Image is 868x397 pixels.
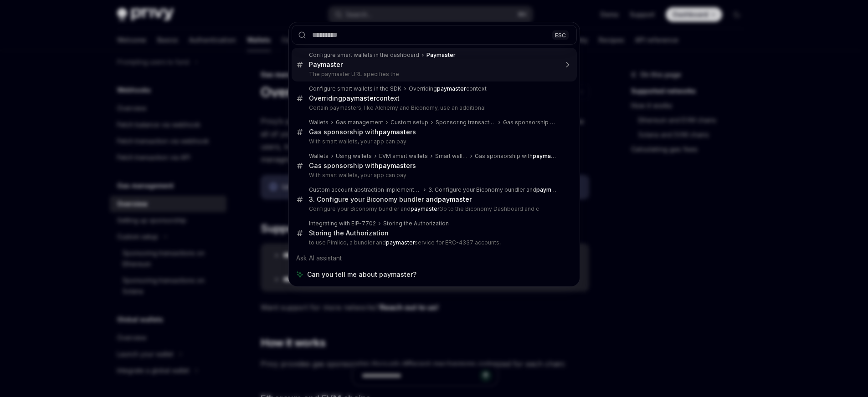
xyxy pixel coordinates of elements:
div: Storing the Authorization [309,229,389,237]
div: EVM smart wallets [379,153,428,160]
div: Configure smart wallets in the dashboard [309,51,419,59]
b: Paymaster [426,51,456,58]
p: Configure your Biconomy bundler and Go to the Biconomy Dashboard and c [309,205,558,213]
b: paymaster [411,205,439,212]
div: 3. Configure your Biconomy bundler and [428,186,558,193]
div: Overriding context [409,85,487,92]
b: paymaster [438,195,472,203]
div: Wallets [309,119,329,126]
div: Configure smart wallets in the SDK [309,85,401,92]
div: Sponsoring transactions on Ethereum [436,119,496,126]
div: Wallets [309,153,329,160]
b: Paymaster [309,61,343,68]
b: paymaster [386,239,415,246]
div: Custom account abstraction implementation [309,186,421,193]
b: paymaster [379,162,412,169]
b: paymaster [437,85,466,92]
div: Integrating with EIP-7702 [309,220,376,227]
p: Certain paymasters, like Alchemy and Biconomy, use an additional [309,104,558,112]
div: Gas management [336,119,383,126]
div: Gas sponsorship with s [309,162,416,170]
div: Overriding context [309,94,400,102]
div: Gas sponsorship with s [475,153,557,160]
div: Using wallets [336,153,372,160]
p: The paymaster URL specifies the [309,71,558,78]
div: Storing the Authorization [383,220,449,227]
p: to use Pimlico, a bundler and service for ERC-4337 accounts, [309,239,558,246]
div: Gas sponsorship with s [309,128,416,136]
p: With smart wallets, your app can pay [309,172,558,179]
b: paymaster [342,94,376,102]
div: ESC [552,30,569,40]
div: 3. Configure your Biconomy bundler and [309,195,472,204]
b: paymaster [379,128,412,136]
span: Can you tell me about paymaster? [307,270,416,279]
b: paymaster [533,153,562,159]
b: paymaster [536,186,565,193]
div: Gas sponsorship with s [503,119,557,126]
p: With smart wallets, your app can pay [309,138,558,145]
div: Smart wallets [435,153,468,160]
div: Custom setup [390,119,428,126]
div: Ask AI assistant [292,250,577,266]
